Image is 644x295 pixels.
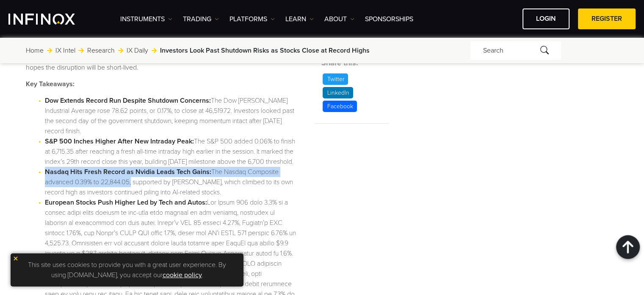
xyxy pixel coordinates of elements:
[45,198,207,207] strong: European Stocks Push Higher Led by Tech and Autos:
[522,8,569,29] a: LOGIN
[45,136,296,167] li: The S&P 500 added 0.06% to finish at 6,715.35 after reaching a fresh all-time intraday high earli...
[323,87,353,98] p: LinkedIn
[321,87,355,98] a: LinkedIn
[321,101,359,112] a: Facebook
[365,14,413,24] a: SPONSORSHIPS
[45,167,296,197] li: The Nasdaq Composite advanced 0.39% to 22,844.05, supported by [PERSON_NAME], which climbed to it...
[8,14,95,25] a: INFINOX Logo
[26,45,44,56] a: Home
[45,96,296,136] li: The Dow [PERSON_NAME] Industrial Average rose 78.62 points, or 0.17%, to close at 46,519.72. Inve...
[120,14,172,24] a: Instruments
[15,258,239,282] p: This site uses cookies to provide you with a great user experience. By using [DOMAIN_NAME], you a...
[127,45,148,56] a: IX Daily
[45,168,211,176] strong: Nasdaq Hits Fresh Record as Nvidia Leads Tech Gains:
[183,14,219,24] a: TRADING
[323,73,348,85] p: Twitter
[79,48,84,53] img: arrow-right
[160,45,370,56] span: Investors Look Past Shutdown Risks as Stocks Close at Record Highs
[229,14,275,24] a: PLATFORMS
[470,41,561,60] div: Search
[47,48,52,53] img: arrow-right
[324,14,354,24] a: ABOUT
[578,8,636,29] a: REGISTER
[45,137,194,146] strong: S&P 500 Inches Higher After New Intraday Peak:
[13,256,19,261] img: yellow close icon
[323,101,357,112] p: Facebook
[163,271,202,279] a: cookie policy
[55,45,75,56] a: IX Intel
[152,48,157,53] img: arrow-right
[26,80,75,88] strong: Key Takeaways:
[45,96,211,105] strong: Dow Extends Record Run Despite Shutdown Concerns:
[118,48,123,53] img: arrow-right
[285,14,314,24] a: Learn
[321,73,350,85] a: Twitter
[87,45,115,56] a: Research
